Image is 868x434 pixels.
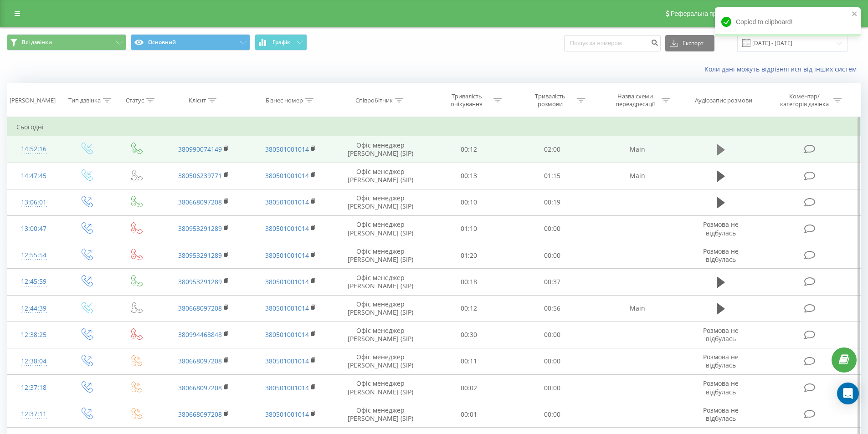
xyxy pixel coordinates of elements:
[594,163,680,189] td: Main
[16,405,51,423] div: 12:37:11
[265,330,309,339] a: 380501001014
[265,171,309,180] a: 380501001014
[704,65,861,73] a: Коли дані можуть відрізнятися вiд інших систем
[334,401,427,428] td: Офіс менеджер [PERSON_NAME] (SIP)
[265,224,309,233] a: 380501001014
[511,322,594,348] td: 00:00
[334,163,427,189] td: Офіс менеджер [PERSON_NAME] (SIP)
[16,246,51,264] div: 12:55:54
[427,189,511,215] td: 00:10
[178,277,222,286] a: 380953291289
[334,269,427,295] td: Офіс менеджер [PERSON_NAME] (SIP)
[255,34,307,51] button: Графік
[526,92,575,108] div: Тривалість розмови
[511,189,594,215] td: 00:19
[265,251,309,260] a: 380501001014
[265,304,309,312] a: 380501001014
[16,300,51,317] div: 12:44:39
[703,220,739,237] span: Розмова не відбулась
[16,220,51,238] div: 13:00:47
[594,295,680,322] td: Main
[334,136,427,163] td: Офіс менеджер [PERSON_NAME] (SIP)
[427,295,511,322] td: 00:12
[511,163,594,189] td: 01:15
[16,140,51,158] div: 14:52:16
[126,97,144,104] div: Статус
[178,410,222,419] a: 380668097208
[178,330,222,339] a: 380994468848
[16,326,51,344] div: 12:38:25
[265,357,309,365] a: 380501001014
[703,352,739,369] span: Розмова не відбулась
[178,304,222,312] a: 380668097208
[334,215,427,242] td: Офіс менеджер [PERSON_NAME] (SIP)
[178,251,222,260] a: 380953291289
[778,92,831,108] div: Коментар/категорія дзвінка
[16,352,51,370] div: 12:38:04
[16,379,51,397] div: 12:37:18
[16,167,51,185] div: 14:47:45
[68,97,101,104] div: Тип дзвінка
[334,295,427,322] td: Офіс менеджер [PERSON_NAME] (SIP)
[427,322,511,348] td: 00:30
[511,295,594,322] td: 00:56
[16,273,51,291] div: 12:45:59
[189,97,206,104] div: Клієнт
[265,277,309,286] a: 380501001014
[703,326,739,343] span: Розмова не відбулась
[511,136,594,163] td: 02:00
[131,34,250,51] button: Основний
[355,97,393,104] div: Співробітник
[16,194,51,211] div: 13:06:01
[178,357,222,365] a: 380668097208
[427,401,511,428] td: 00:01
[427,269,511,295] td: 00:18
[266,97,303,104] div: Бізнес номер
[265,410,309,419] a: 380501001014
[178,224,222,233] a: 380953291289
[703,379,739,396] span: Розмова не відбулась
[22,39,52,46] span: Всі дзвінки
[427,375,511,401] td: 00:02
[703,247,739,264] span: Розмова не відбулась
[511,348,594,374] td: 00:00
[511,401,594,428] td: 00:00
[427,348,511,374] td: 00:11
[334,322,427,348] td: Офіс менеджер [PERSON_NAME] (SIP)
[10,97,56,104] div: [PERSON_NAME]
[715,7,861,36] div: Copied to clipboard!
[671,10,738,17] span: Реферальна програма
[265,198,309,206] a: 380501001014
[7,118,861,136] td: Сьогодні
[511,269,594,295] td: 00:37
[703,406,739,423] span: Розмова не відбулась
[665,35,714,51] button: Експорт
[178,198,222,206] a: 380668097208
[511,375,594,401] td: 00:00
[7,34,126,51] button: Всі дзвінки
[837,383,859,404] div: Open Intercom Messenger
[427,242,511,269] td: 01:20
[511,242,594,269] td: 00:00
[334,242,427,269] td: Офіс менеджер [PERSON_NAME] (SIP)
[178,171,222,180] a: 380506239771
[334,375,427,401] td: Офіс менеджер [PERSON_NAME] (SIP)
[334,348,427,374] td: Офіс менеджер [PERSON_NAME] (SIP)
[334,189,427,215] td: Офіс менеджер [PERSON_NAME] (SIP)
[427,215,511,242] td: 01:10
[427,163,511,189] td: 00:13
[178,145,222,153] a: 380990074149
[695,97,752,104] div: Аудіозапис розмови
[265,145,309,153] a: 380501001014
[442,92,491,108] div: Тривалість очікування
[564,35,661,51] input: Пошук за номером
[178,383,222,392] a: 380668097208
[611,92,659,108] div: Назва схеми переадресації
[594,136,680,163] td: Main
[427,136,511,163] td: 00:12
[511,215,594,242] td: 00:00
[272,39,290,46] span: Графік
[852,10,858,19] button: close
[265,383,309,392] a: 380501001014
